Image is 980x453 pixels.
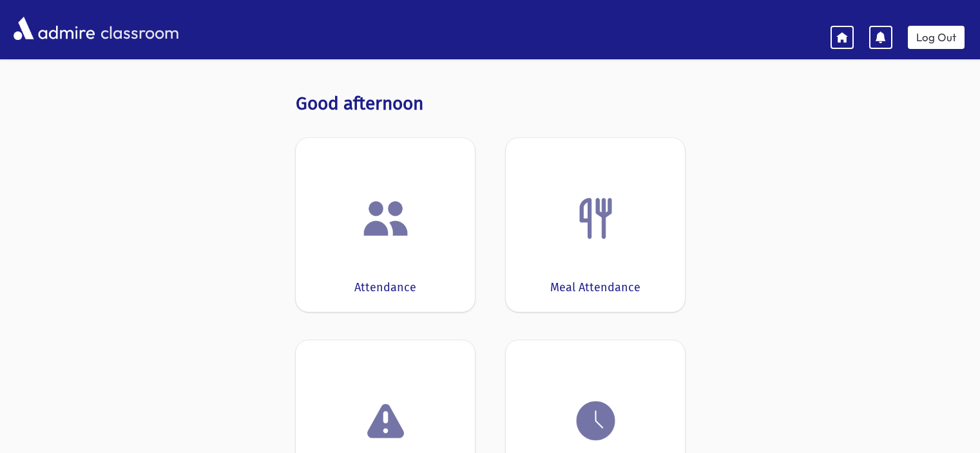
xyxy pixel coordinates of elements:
[572,194,620,243] img: Fork.png
[361,399,410,448] img: exclamation.png
[98,12,179,46] span: classroom
[361,194,410,243] img: users.png
[354,279,416,296] div: Attendance
[908,26,965,49] a: Log Out
[10,14,98,43] img: AdmirePro
[550,279,640,296] div: Meal Attendance
[572,396,620,445] img: clock.png
[296,93,685,115] h3: Good afternoon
